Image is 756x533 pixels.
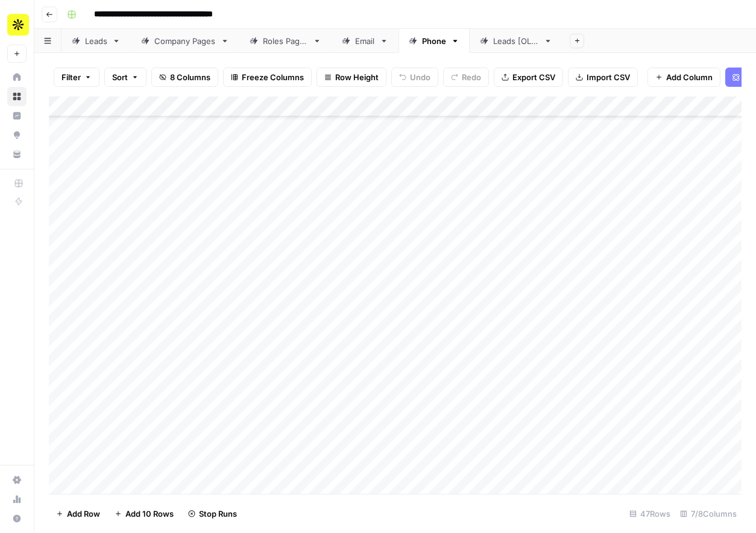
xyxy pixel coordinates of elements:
[675,504,742,523] div: 7/8 Columns
[131,29,239,53] a: Company Pages
[7,470,27,490] a: Settings
[470,29,562,53] a: Leads [OLD]
[154,35,216,47] div: Company Pages
[443,68,489,87] button: Redo
[85,35,107,47] div: Leads
[335,71,379,83] span: Row Height
[61,29,131,53] a: Leads
[317,68,386,87] button: Row Height
[7,14,29,36] img: Apollo Logo
[239,29,332,53] a: Roles Pages
[7,145,27,164] a: Your Data
[181,504,244,523] button: Stop Runs
[355,35,375,47] div: Email
[67,508,100,520] span: Add Row
[7,106,27,125] a: Insights
[7,68,27,87] a: Home
[125,508,174,520] span: Add 10 Rows
[391,68,438,87] button: Undo
[512,71,555,83] span: Export CSV
[49,504,107,523] button: Add Row
[462,71,481,83] span: Redo
[151,68,218,87] button: 8 Columns
[647,68,720,87] button: Add Column
[7,125,27,145] a: Opportunities
[332,29,398,53] a: Email
[107,504,181,523] button: Add 10 Rows
[242,71,304,83] span: Freeze Columns
[7,509,27,528] button: Help + Support
[170,71,210,83] span: 8 Columns
[493,35,539,47] div: Leads [OLD]
[199,508,237,520] span: Stop Runs
[398,29,470,53] a: Phone
[625,504,675,523] div: 47 Rows
[263,35,308,47] div: Roles Pages
[54,68,99,87] button: Filter
[7,87,27,106] a: Browse
[112,71,128,83] span: Sort
[410,71,430,83] span: Undo
[422,35,446,47] div: Phone
[223,68,312,87] button: Freeze Columns
[494,68,563,87] button: Export CSV
[568,68,638,87] button: Import CSV
[7,490,27,509] a: Usage
[104,68,146,87] button: Sort
[61,71,81,83] span: Filter
[666,71,713,83] span: Add Column
[587,71,630,83] span: Import CSV
[7,10,27,40] button: Workspace: Apollo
